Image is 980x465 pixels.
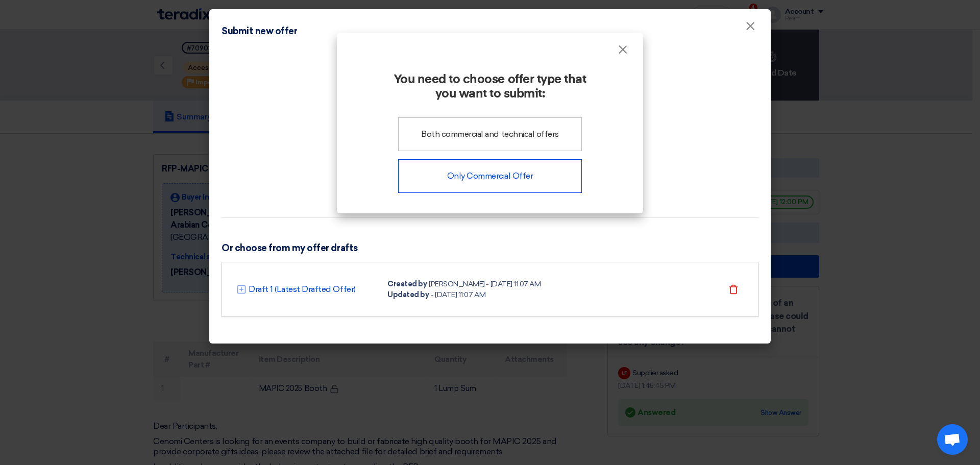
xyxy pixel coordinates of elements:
[353,72,627,101] h2: You need to choose offer type that you want to submit:
[398,159,582,193] div: Only Commercial Offer
[609,40,636,60] button: Close
[937,424,968,455] a: Open chat
[398,117,582,151] div: Both commercial and technical offers
[618,42,628,62] span: ×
